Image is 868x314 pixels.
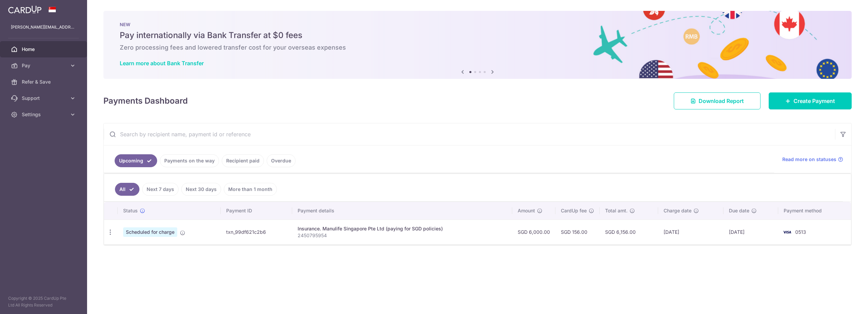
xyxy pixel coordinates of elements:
h5: Pay internationally via Bank Transfer at $0 fees [120,30,835,41]
a: Download Report [674,92,761,109]
p: 2450795954 [298,232,507,239]
p: NEW [120,22,835,27]
a: Create Payment [769,92,852,109]
div: Insurance. Manulife Singapore Pte Ltd (paying for SGD policies) [298,225,507,232]
td: SGD 6,000.00 [512,220,555,244]
img: Bank Card [780,228,794,236]
h4: Payments Dashboard [103,95,188,107]
span: Refer & Save [22,78,67,85]
p: [PERSON_NAME][EMAIL_ADDRESS][DOMAIN_NAME] [11,24,76,31]
th: Payment details [292,202,512,220]
img: CardUp [8,5,41,14]
a: Overdue [267,154,296,167]
a: Recipient paid [222,154,264,167]
span: Charge date [664,207,691,214]
td: [DATE] [658,220,723,244]
th: Payment method [778,202,851,220]
a: More than 1 month [224,183,277,196]
td: SGD 6,156.00 [600,220,658,244]
input: Search by recipient name, payment id or reference [104,123,835,145]
img: Bank transfer banner [103,11,852,79]
td: [DATE] [723,220,778,244]
td: txn_99df621c2b6 [221,220,292,244]
span: Status [123,207,138,214]
span: Home [22,46,67,53]
a: Learn more about Bank Transfer [120,60,204,67]
span: Total amt. [605,207,628,214]
h6: Zero processing fees and lowered transfer cost for your overseas expenses [120,43,835,52]
a: All [115,183,139,196]
a: Next 7 days [142,183,179,196]
span: Read more on statuses [782,156,836,163]
a: Payments on the way [160,154,219,167]
span: Settings [22,111,67,118]
span: Amount [518,207,535,214]
td: SGD 156.00 [555,220,600,244]
th: Payment ID [221,202,292,220]
span: 0513 [795,229,806,235]
a: Next 30 days [181,183,221,196]
span: Due date [729,207,749,214]
span: Create Payment [794,97,835,105]
a: Upcoming [115,154,157,167]
span: Support [22,95,67,102]
a: Read more on statuses [782,156,843,163]
span: CardUp fee [561,207,587,214]
span: Scheduled for charge [123,227,177,237]
span: Pay [22,62,67,69]
span: Download Report [699,97,744,105]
